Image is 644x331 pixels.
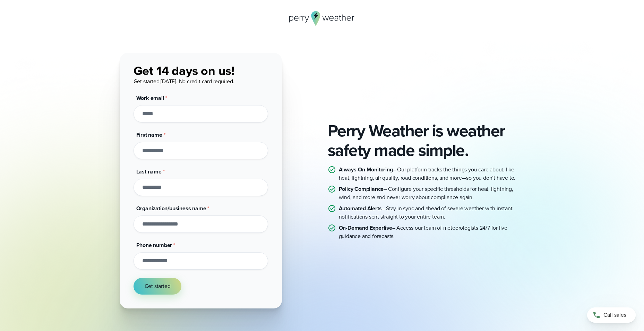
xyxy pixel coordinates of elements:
span: First name [136,131,162,139]
a: Call sales [587,307,636,323]
p: – Stay in sync and ahead of severe weather with instant notifications sent straight to your entir... [339,204,525,221]
strong: On-Demand Expertise [339,224,392,232]
p: – Configure your specific thresholds for heat, lightning, wind, and more and never worry about co... [339,185,525,202]
strong: Automated Alerts [339,204,382,212]
strong: Always-On Monitoring [339,165,393,173]
button: Get started [134,278,182,295]
span: Call sales [603,311,626,319]
span: Get started [DATE]. No credit card required. [134,77,234,85]
span: Last name [136,168,162,176]
span: Get started [145,282,171,290]
span: Work email [136,94,164,102]
span: Organization/business name [136,204,206,212]
h2: Perry Weather is weather safety made simple. [328,121,525,160]
span: Phone number [136,241,172,249]
span: Get 14 days on us! [134,61,234,80]
strong: Policy Compliance [339,185,384,193]
p: – Our platform tracks the things you care about, like heat, lightning, air quality, road conditio... [339,165,525,182]
p: – Access our team of meteorologists 24/7 for live guidance and forecasts. [339,224,525,240]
